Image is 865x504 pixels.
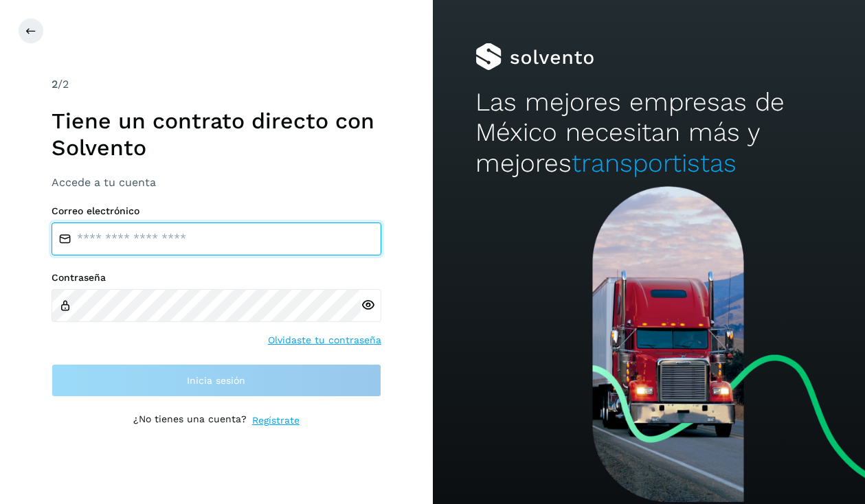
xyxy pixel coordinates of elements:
span: transportistas [572,148,737,178]
div: /2 [52,76,381,93]
span: Inicia sesión [187,376,245,385]
button: Inicia sesión [52,364,381,397]
h2: Las mejores empresas de México necesitan más y mejores [475,87,822,179]
p: ¿No tienes una cuenta? [133,413,247,428]
span: 2 [52,78,58,91]
h1: Tiene un contrato directo con Solvento [52,108,381,161]
h3: Accede a tu cuenta [52,176,381,189]
label: Contraseña [52,272,381,284]
a: Olvidaste tu contraseña [268,333,381,347]
a: Regístrate [252,413,300,428]
label: Correo electrónico [52,205,381,217]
